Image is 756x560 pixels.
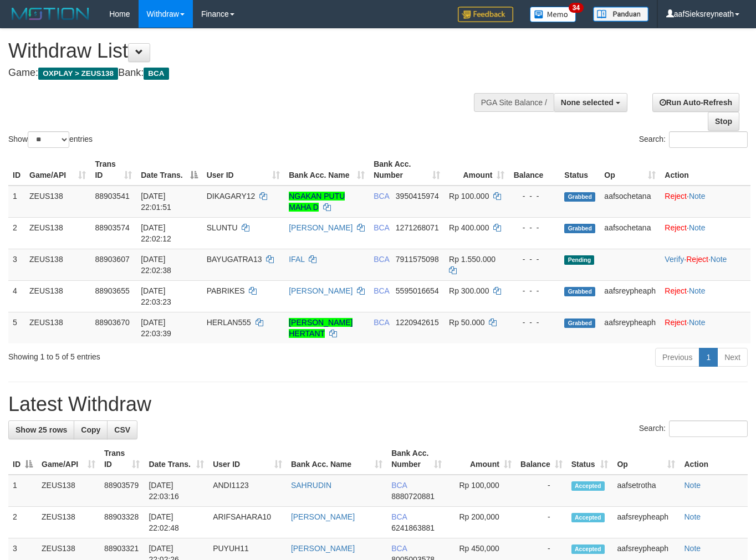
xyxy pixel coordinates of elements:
[8,186,25,218] td: 1
[141,223,171,243] span: [DATE] 22:02:12
[665,318,687,327] a: Reject
[513,317,555,328] div: - - -
[90,154,136,186] th: Trans ID: activate to sort column ascending
[38,68,118,80] span: OXPLAY > ZEUS138
[289,318,353,338] a: [PERSON_NAME] HERTANT
[516,475,567,507] td: -
[446,507,516,538] td: Rp 200,000
[665,223,687,232] a: Reject
[289,192,345,212] a: NGAKAN PUTU MAHA D
[600,312,660,343] td: aafsreypheaph
[8,154,25,186] th: ID
[141,286,171,306] span: [DATE] 22:03:23
[561,98,614,107] span: None selected
[660,312,750,343] td: ·
[95,223,129,232] span: 88903574
[660,280,750,312] td: ·
[689,286,706,295] a: Note
[396,223,439,232] span: Copy 1271268071 to clipboard
[37,443,100,475] th: Game/API: activate to sort column ascending
[8,217,25,249] td: 2
[25,154,90,186] th: Game/API: activate to sort column ascending
[208,443,287,475] th: User ID: activate to sort column ascending
[25,280,90,312] td: ZEUS138
[207,318,251,327] span: HERLAN555
[289,286,353,295] a: [PERSON_NAME]
[449,223,489,232] span: Rp 400.000
[391,481,407,490] span: BCA
[207,223,238,232] span: SLUNTU
[396,255,439,264] span: Copy 7911575098 to clipboard
[689,192,706,201] a: Note
[8,475,37,507] td: 1
[686,255,708,264] a: Reject
[16,425,67,434] span: Show 25 rows
[569,3,584,13] span: 34
[516,443,567,475] th: Balance: activate to sort column ascending
[74,420,108,439] a: Copy
[655,348,699,367] a: Previous
[144,475,208,507] td: [DATE] 22:03:16
[396,286,439,295] span: Copy 5595016654 to clipboard
[141,255,171,275] span: [DATE] 22:02:38
[445,154,509,186] th: Amount: activate to sort column ascending
[284,154,369,186] th: Bank Acc. Name: activate to sort column ascending
[699,348,718,367] a: 1
[374,318,389,327] span: BCA
[516,507,567,538] td: -
[141,318,171,338] span: [DATE] 22:03:39
[708,112,739,131] a: Stop
[689,223,706,232] a: Note
[660,186,750,218] td: ·
[391,512,407,521] span: BCA
[289,255,304,264] a: IFAL
[8,420,74,439] a: Show 25 rows
[387,443,446,475] th: Bank Acc. Number: activate to sort column ascending
[660,154,750,186] th: Action
[396,318,439,327] span: Copy 1220942615 to clipboard
[449,286,489,295] span: Rp 300.000
[665,192,687,201] a: Reject
[289,223,353,232] a: [PERSON_NAME]
[600,186,660,218] td: aafsochetana
[396,192,439,201] span: Copy 3950415974 to clipboard
[207,286,245,295] span: PABRIKES
[25,217,90,249] td: ZEUS138
[374,255,389,264] span: BCA
[8,507,37,538] td: 2
[600,217,660,249] td: aafsochetana
[144,443,208,475] th: Date Trans.: activate to sort column ascending
[660,217,750,249] td: ·
[144,68,168,80] span: BCA
[571,481,605,491] span: Accepted
[665,255,684,264] a: Verify
[374,286,389,295] span: BCA
[564,287,595,296] span: Grabbed
[136,154,202,186] th: Date Trans.: activate to sort column descending
[25,249,90,280] td: ZEUS138
[665,286,687,295] a: Reject
[684,512,701,521] a: Note
[8,347,307,362] div: Showing 1 to 5 of 5 entries
[8,280,25,312] td: 4
[95,255,129,264] span: 88903607
[291,481,331,490] a: SAHRUDIN
[571,544,605,554] span: Accepted
[652,93,739,112] a: Run Auto-Refresh
[711,255,727,264] a: Note
[8,131,93,148] label: Show entries
[8,249,25,280] td: 3
[208,507,287,538] td: ARIFSAHARA10
[37,507,100,538] td: ZEUS138
[509,154,560,186] th: Balance
[8,40,493,62] h1: Withdraw List
[513,222,555,233] div: - - -
[207,255,262,264] span: BAYUGATRA13
[25,186,90,218] td: ZEUS138
[571,513,605,522] span: Accepted
[612,507,680,538] td: aafsreypheaph
[37,475,100,507] td: ZEUS138
[567,443,613,475] th: Status: activate to sort column ascending
[8,443,37,475] th: ID: activate to sort column descending
[100,443,144,475] th: Trans ID: activate to sort column ascending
